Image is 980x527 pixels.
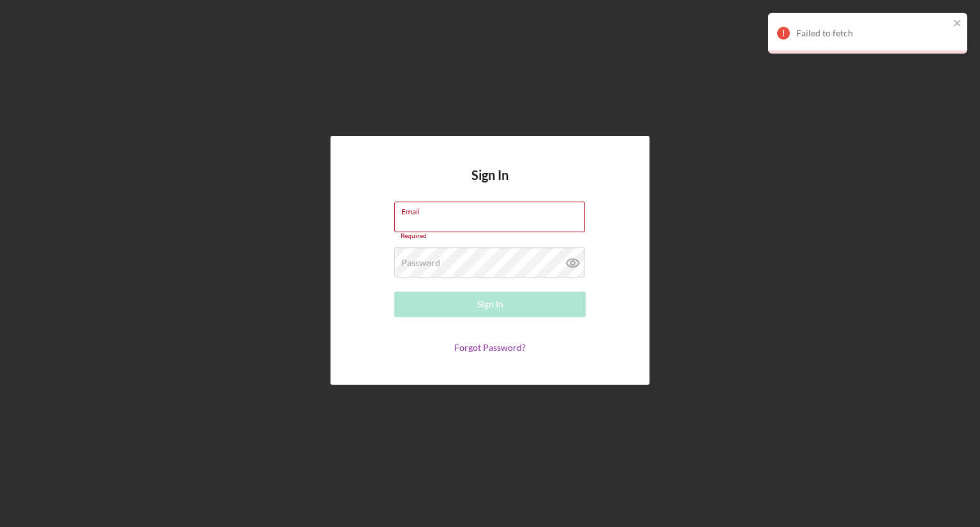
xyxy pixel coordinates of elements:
a: Forgot Password? [454,342,526,353]
h4: Sign In [471,168,509,202]
button: Sign In [394,292,586,317]
label: Password [401,258,440,268]
div: Failed to fetch [796,28,949,38]
div: Required [394,232,586,240]
div: Sign In [477,292,503,317]
button: close [953,18,962,30]
label: Email [401,202,585,216]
